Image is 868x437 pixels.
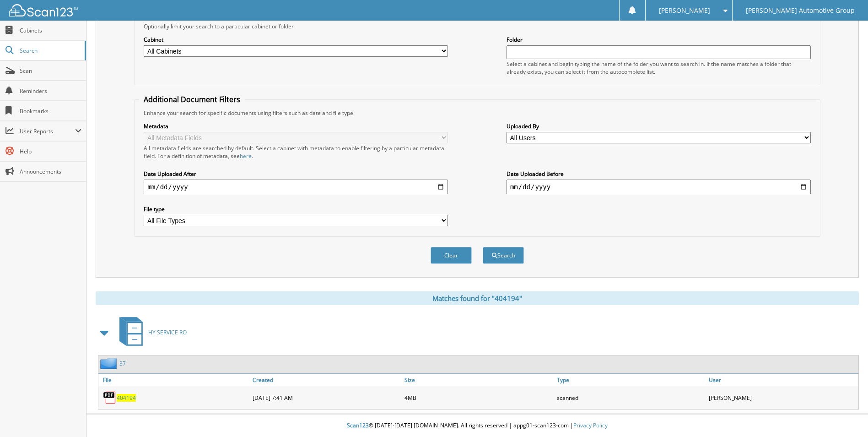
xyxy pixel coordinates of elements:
span: Announcements [20,168,81,175]
a: here [240,152,252,160]
a: Privacy Policy [573,421,608,429]
div: scanned [555,388,706,407]
div: Matches found for "404194" [96,291,859,305]
label: File type [144,205,448,213]
div: © [DATE]-[DATE] [DOMAIN_NAME]. All rights reserved | appg01-scan123-com | [86,415,868,437]
a: 37 [119,360,126,367]
img: scan123-logo-white.svg [9,4,78,16]
iframe: Chat Widget [822,393,868,437]
a: HY SERVICE RO [114,314,187,350]
span: HY SERVICE RO [148,328,187,336]
legend: Additional Document Filters [139,94,245,104]
div: All metadata fields are searched by default. Select a cabinet with metadata to enable filtering b... [144,144,448,160]
a: Size [402,374,554,386]
div: [DATE] 7:41 AM [250,388,402,407]
label: Uploaded By [507,122,811,130]
input: end [507,180,811,194]
label: Date Uploaded Before [507,170,811,178]
label: Metadata [144,122,448,130]
a: User [706,374,858,386]
div: [PERSON_NAME] [706,388,858,407]
label: Date Uploaded After [144,170,448,178]
div: Enhance your search for specific documents using filters such as date and file type. [139,109,815,117]
span: Search [20,47,80,55]
span: Scan [20,67,81,75]
label: Cabinet [144,36,448,44]
span: Bookmarks [20,107,81,115]
button: Search [483,247,524,264]
div: 4MB [402,388,554,407]
span: [PERSON_NAME] [659,8,710,13]
span: [PERSON_NAME] Automotive Group [746,8,855,13]
a: File [98,374,250,386]
span: Cabinets [20,27,81,34]
a: Created [250,374,402,386]
label: Folder [507,36,811,44]
div: Optionally limit your search to a particular cabinet or folder [139,22,815,30]
span: Scan123 [347,421,369,429]
span: User Reports [20,127,75,135]
input: start [144,180,448,194]
a: 404194 [117,394,136,402]
div: Select a cabinet and begin typing the name of the folder you want to search in. If the name match... [507,60,811,76]
span: Reminders [20,87,81,95]
img: folder2.png [100,358,119,369]
span: Help [20,147,81,155]
button: Clear [431,247,472,264]
a: Type [555,374,706,386]
img: PDF.png [103,391,117,404]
